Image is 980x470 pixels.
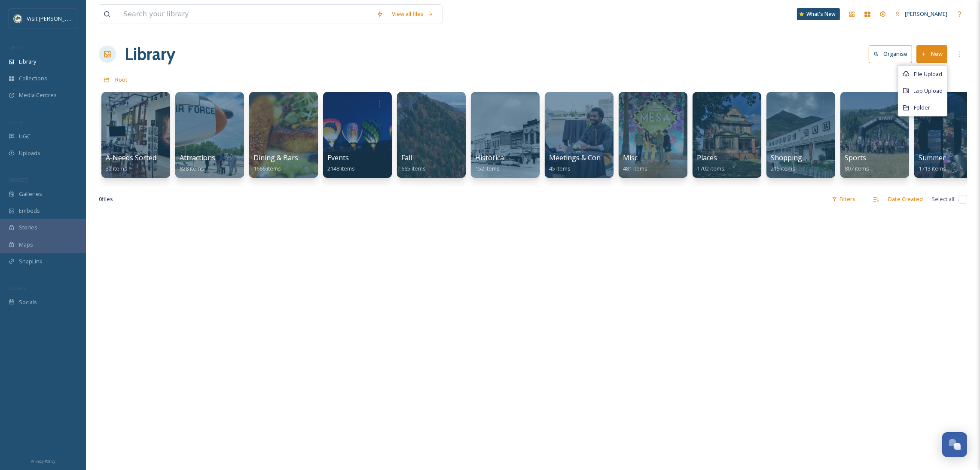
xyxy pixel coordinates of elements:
[19,74,47,82] span: Collections
[891,6,952,22] a: [PERSON_NAME]
[19,257,43,266] span: SnapLink
[919,154,946,172] a: Summer1713 items
[623,154,647,172] a: Misc481 items
[19,223,37,232] span: Stories
[19,91,57,99] span: Media Centres
[549,153,629,162] span: Meetings & Conventions
[401,154,426,172] a: Fall665 items
[771,153,802,162] span: Shopping
[919,165,946,172] span: 1713 items
[19,132,31,140] span: UGC
[27,14,81,22] span: Visit [PERSON_NAME]
[771,154,802,172] a: Shopping215 items
[942,432,967,457] button: Open Chat
[771,165,795,172] span: 215 items
[797,8,840,20] a: What's New
[31,455,55,466] a: Privacy Policy
[106,165,127,172] span: 32 items
[475,165,500,172] span: 152 items
[253,165,281,172] span: 1666 items
[19,298,37,306] span: Socials
[914,87,943,95] span: .zip Upload
[623,153,638,162] span: Misc
[549,154,629,172] a: Meetings & Conventions45 items
[19,58,36,66] span: Library
[19,207,40,215] span: Embeds
[9,285,26,291] span: SOCIALS
[327,153,349,162] span: Events
[475,154,506,172] a: Historical152 items
[99,195,113,203] span: 0 file s
[106,153,156,162] span: A-Needs Sorted
[623,165,647,172] span: 481 items
[845,153,866,162] span: Sports
[19,149,40,157] span: Uploads
[180,165,204,172] span: 828 items
[401,165,426,172] span: 665 items
[253,153,298,162] span: Dining & Bars
[697,165,724,172] span: 1702 items
[9,177,28,183] span: WIDGETS
[884,191,927,208] div: Date Created
[931,195,954,203] span: Select all
[14,14,22,23] img: Unknown.png
[697,153,717,162] span: Places
[549,165,571,172] span: 45 items
[119,5,372,24] input: Search your library
[115,74,128,85] a: Root
[697,154,724,172] a: Places1702 items
[180,153,215,162] span: Attractions
[31,458,55,464] span: Privacy Policy
[869,45,916,63] a: Organise
[180,154,215,172] a: Attractions828 items
[914,70,942,78] span: File Upload
[905,10,947,18] span: [PERSON_NAME]
[115,76,128,83] span: Root
[845,154,869,172] a: Sports807 items
[125,41,175,67] a: Library
[869,45,912,63] button: Organise
[916,45,947,63] button: New
[9,44,24,51] span: MEDIA
[253,154,298,172] a: Dining & Bars1666 items
[388,6,438,22] a: View all files
[845,165,869,172] span: 807 items
[827,191,860,208] div: Filters
[327,154,355,172] a: Events2148 items
[327,165,355,172] span: 2148 items
[106,154,156,172] a: A-Needs Sorted32 items
[919,153,946,162] span: Summer
[475,153,506,162] span: Historical
[19,241,33,249] span: Maps
[914,104,930,112] span: Folder
[19,190,42,198] span: Galleries
[401,153,412,162] span: Fall
[9,119,27,125] span: COLLECT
